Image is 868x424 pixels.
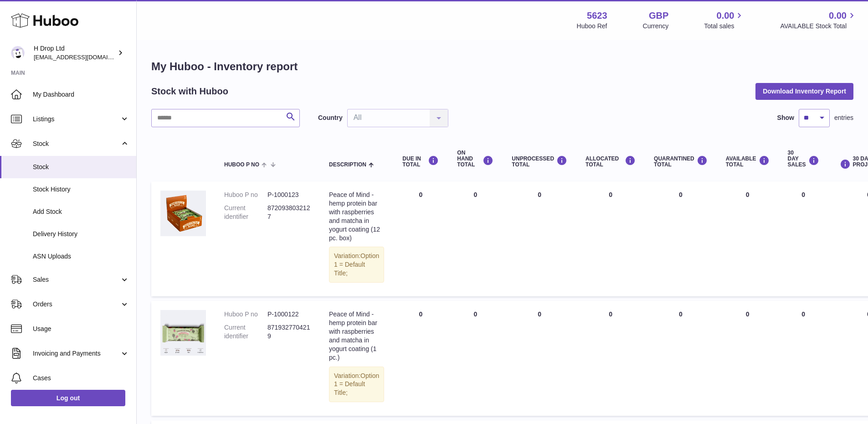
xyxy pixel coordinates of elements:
[717,301,779,416] td: 0
[33,140,120,148] span: Stock
[717,10,734,22] span: 0.00
[755,83,853,99] button: Download Inventory Report
[576,301,645,416] td: 0
[33,275,120,284] span: Sales
[829,10,847,22] span: 0.00
[577,22,607,31] div: Huboo Ref
[393,181,448,296] td: 0
[160,191,206,236] img: product image
[224,191,267,199] dt: Huboo P no
[587,10,607,22] strong: 5623
[586,155,636,168] div: ALLOCATED Total
[679,191,683,198] span: 0
[777,114,794,122] label: Show
[160,310,206,356] img: product image
[726,155,770,168] div: AVAILABLE Total
[643,22,669,31] div: Currency
[267,191,311,199] dd: P-1000123
[267,323,311,341] dd: 8719327704219
[34,53,134,61] span: [EMAIL_ADDRESS][DOMAIN_NAME]
[267,310,311,319] dd: P-1000122
[33,325,129,333] span: Usage
[318,114,343,122] label: Country
[780,22,857,31] span: AVAILABLE Stock Total
[11,390,125,406] a: Log out
[649,10,668,22] strong: GBP
[33,252,129,261] span: ASN Uploads
[654,155,708,168] div: QUARANTINED Total
[33,230,129,238] span: Delivery History
[33,300,120,309] span: Orders
[33,90,129,99] span: My Dashboard
[33,163,129,171] span: Stock
[267,204,311,221] dd: 8720938032127
[704,22,745,31] span: Total sales
[834,114,853,122] span: entries
[224,323,267,341] dt: Current identifier
[224,310,267,319] dt: Huboo P no
[329,367,384,403] div: Variation:
[34,44,116,62] div: H Drop Ltd
[329,162,366,168] span: Description
[393,301,448,416] td: 0
[512,155,567,168] div: UNPROCESSED Total
[448,301,503,416] td: 0
[779,301,828,416] td: 0
[679,310,683,318] span: 0
[224,162,259,168] span: Huboo P no
[457,150,493,168] div: ON HAND Total
[503,301,576,416] td: 0
[448,181,503,296] td: 0
[717,181,779,296] td: 0
[33,185,129,194] span: Stock History
[334,252,379,277] span: Option 1 = Default Title;
[33,207,129,216] span: Add Stock
[503,181,576,296] td: 0
[151,85,228,98] h2: Stock with Huboo
[334,372,379,397] span: Option 1 = Default Title;
[329,191,384,242] div: Peace of Mind - hemp protein bar with raspberries and matcha in yogurt coating (12 pc. box)
[788,150,819,168] div: 30 DAY SALES
[329,310,384,362] div: Peace of Mind - hemp protein bar with raspberries and matcha in yogurt coating (1 pc.)
[11,46,25,60] img: internalAdmin-5623@internal.huboo.com
[224,204,267,221] dt: Current identifier
[33,374,129,383] span: Cases
[33,349,120,358] span: Invoicing and Payments
[402,155,439,168] div: DUE IN TOTAL
[576,181,645,296] td: 0
[779,181,828,296] td: 0
[33,115,120,124] span: Listings
[329,247,384,283] div: Variation:
[704,10,745,31] a: 0.00 Total sales
[151,59,853,74] h1: My Huboo - Inventory report
[780,10,857,31] a: 0.00 AVAILABLE Stock Total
